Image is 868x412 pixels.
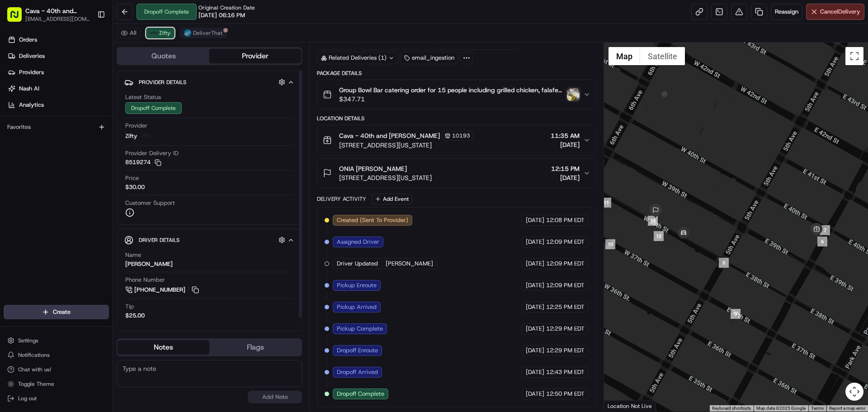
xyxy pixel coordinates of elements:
button: Toggle fullscreen view [845,47,863,65]
a: [PHONE_NUMBER] [125,285,200,295]
span: Pylon [90,224,109,231]
div: Location Not Live [604,400,656,412]
div: 13 [648,216,658,226]
div: 12 [654,231,664,241]
button: Group Bowl Bar catering order for 15 people including grilled chicken, falafel, roasted vegetable... [317,80,595,109]
a: Terms (opens in new tab) [811,406,824,411]
span: Provider Details [139,79,186,86]
span: Reassign [775,8,798,16]
img: Nash [9,9,27,27]
button: Flags [209,340,301,355]
span: $347.71 [339,95,563,104]
img: 1736555255976-a54dd68f-1ca7-489b-9aae-adbdc363a1c4 [18,165,25,172]
span: [DATE] [80,165,99,172]
div: We're available if you need us! [41,95,124,103]
span: ONIA [PERSON_NAME] [339,164,407,173]
span: 12:09 PM EDT [546,260,585,268]
span: $30.00 [125,183,145,191]
a: Analytics [4,98,113,112]
a: Powered byPylon [64,224,109,231]
div: Past conversations [9,118,61,125]
span: Pickup Arrived [337,303,377,311]
span: Notifications [18,351,50,359]
span: Cancel Delivery [820,8,860,16]
div: Related Deliveries (1) [317,52,398,64]
a: Providers [4,65,113,80]
div: 5 [719,258,729,268]
span: 12:09 PM EDT [546,281,585,289]
div: Package Details [317,70,596,77]
span: Assigned Driver [337,238,379,246]
span: Created (Sent To Provider) [337,216,408,224]
div: 10 [605,239,615,249]
span: 10193 [452,132,470,139]
span: Dropoff Complete [337,390,384,398]
div: Delivery Activity [317,195,366,203]
span: • [76,140,80,147]
span: Settings [18,337,38,344]
button: Provider Details [124,75,294,90]
a: 📗Knowledge Base [5,199,73,215]
div: email_ingestion [400,52,458,64]
span: Cava - 40th and [PERSON_NAME] [339,131,440,140]
span: [DATE] [526,260,544,268]
div: 9 [731,309,741,319]
span: Toggle Theme [18,380,54,388]
span: Phone Number [125,276,165,284]
p: Welcome 👋 [9,36,165,51]
img: zifty-logo-trans-sq.png [141,131,152,142]
div: Start new chat [41,86,148,95]
button: CancelDelivery [806,4,864,20]
span: Map data ©2025 Google [756,406,806,411]
a: 💻API Documentation [73,199,149,215]
span: 12:25 PM EDT [546,303,585,311]
a: Deliveries [4,49,113,63]
div: Location Details [317,115,596,122]
span: Pickup Enroute [337,281,377,289]
span: Orders [19,36,37,44]
button: Cava - 40th and [PERSON_NAME]10193[STREET_ADDRESS][US_STATE]11:35 AM[DATE] [317,125,595,155]
span: 12:43 PM EDT [546,368,585,376]
button: Create [4,305,109,319]
img: photo_proof_of_delivery image [567,88,580,101]
button: Settings [4,334,109,347]
span: [DATE] [551,173,580,182]
div: 6 [817,237,827,246]
span: • [75,165,78,172]
span: Knowledge Base [18,202,69,211]
button: Keyboard shortcuts [712,405,751,412]
span: Customer Support [125,199,175,207]
span: 12:09 PM EDT [546,238,585,246]
button: Log out [4,392,109,405]
span: Klarizel Pensader [28,140,75,147]
span: [DATE] [81,140,100,147]
span: Providers [19,68,44,76]
span: Price [125,174,139,182]
span: [PHONE_NUMBER] [134,286,185,294]
span: 12:29 PM EDT [546,325,585,333]
div: $25.00 [125,312,145,320]
span: [DATE] [551,140,580,149]
button: Zifty [146,28,175,38]
button: Cava - 40th and [PERSON_NAME] [25,6,90,15]
span: Original Creation Date [198,4,255,11]
img: Angelique Valdez [9,156,24,170]
span: [DATE] [526,281,544,289]
img: zifty-logo-trans-sq.png [150,29,157,37]
img: 1736555255976-a54dd68f-1ca7-489b-9aae-adbdc363a1c4 [18,141,25,148]
img: Google [606,400,636,412]
button: Map camera controls [845,383,863,401]
input: Clear [24,58,149,68]
span: [DATE] [526,390,544,398]
button: Show satellite imagery [640,47,685,65]
span: Dropoff Arrived [337,368,378,376]
span: Tip [125,303,134,311]
button: Show street map [609,47,640,65]
span: Driver Updated [337,260,378,268]
span: [DATE] [526,238,544,246]
div: 11 [601,198,611,208]
button: DeliverThat [180,28,226,38]
div: 💻 [76,203,84,210]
